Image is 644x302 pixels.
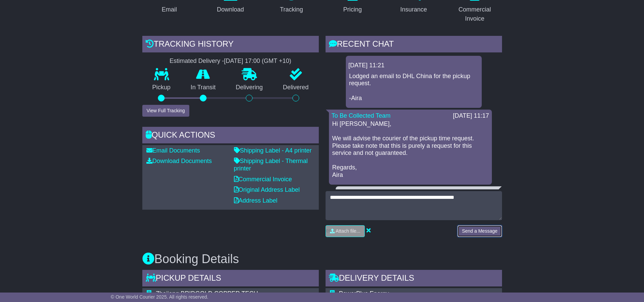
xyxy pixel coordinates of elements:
div: Pricing [343,5,362,14]
p: Lodged an email to DHL China for the pickup request. -Aira [349,73,478,102]
a: Email Documents [146,147,200,154]
div: Download [217,5,244,14]
span: Zhejiang BRIDGOLD COPPER TECH [156,290,258,297]
button: Send a Message [457,225,502,237]
a: Download Documents [146,158,212,164]
div: Estimated Delivery - [142,57,319,65]
a: Commercial Invoice [234,176,292,183]
a: To Be Collected Team [332,112,391,119]
div: Tracking [280,5,303,14]
div: [DATE] 17:00 (GMT +10) [224,57,291,65]
span: PowerPlus Energy [339,290,389,297]
button: View Full Tracking [142,105,189,117]
a: Shipping Label - A4 printer [234,147,312,154]
a: Address Label [234,197,278,204]
div: [DATE] 11:12 [460,189,496,196]
p: Pickup [142,84,181,91]
div: Insurance [400,5,427,14]
a: Original Address Label [234,186,300,193]
h3: Booking Details [142,252,502,266]
span: © One World Courier 2025. All rights reserved. [111,294,209,300]
div: Pickup Details [142,270,319,288]
div: Commercial Invoice [452,5,498,23]
div: [DATE] 11:17 [453,112,489,120]
p: Hi [PERSON_NAME], We will advise the courier of the pickup time request. Please take note that th... [332,120,488,179]
div: [DATE] 11:21 [349,62,479,69]
p: Delivered [273,84,319,91]
a: Shipping Label - Thermal printer [234,158,308,172]
p: Delivering [226,84,273,91]
a: [PERSON_NAME] [338,189,388,196]
div: RECENT CHAT [326,36,502,54]
div: Delivery Details [326,270,502,288]
div: Tracking history [142,36,319,54]
p: In Transit [181,84,226,91]
div: Email [162,5,177,14]
div: Quick Actions [142,127,319,145]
